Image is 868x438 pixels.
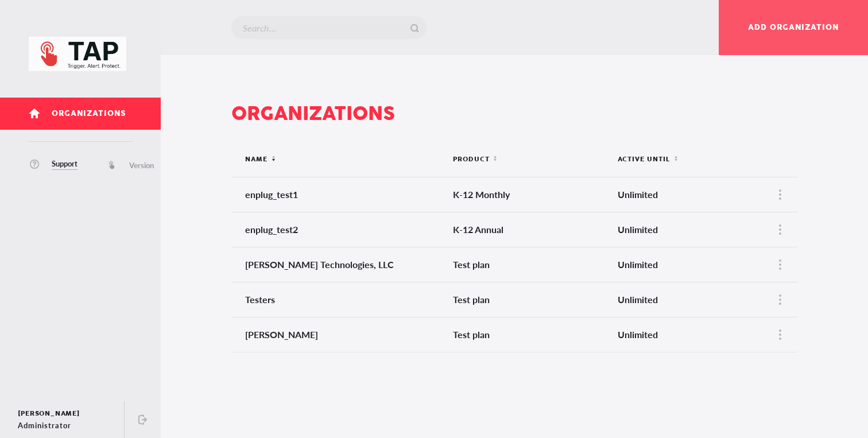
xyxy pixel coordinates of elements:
span: [PERSON_NAME] Technologies, LLC [245,259,394,270]
span: Testers [245,294,275,305]
td: Test plan [444,247,609,282]
td: K-12 Annual [444,212,609,247]
td: Test plan [444,317,609,352]
div: [PERSON_NAME] [18,408,113,420]
td: enplug_test2 [231,212,444,247]
div: Organizations [231,101,797,127]
span: K-12 Monthly [453,189,510,200]
span: Unlimited [618,224,658,235]
span: Active until [618,156,670,163]
td: Unlimited [609,212,751,247]
span: Unlimited [618,294,658,305]
span: Unlimited [618,259,658,270]
span: [PERSON_NAME] [245,329,318,340]
td: Unlimited [609,247,751,282]
span: Test plan [453,329,490,340]
span: Unlimited [618,189,658,200]
span: Name [245,156,268,163]
td: Testers [231,282,444,317]
span: Support [52,158,77,170]
td: Unlimited [609,317,751,352]
td: Unlimited [609,282,751,317]
a: Support [29,158,77,170]
td: K-12 Monthly [444,177,609,212]
input: Search... [231,16,427,39]
td: enplug_test1 [231,177,444,212]
div: Administrator [18,420,113,431]
span: K-12 Annual [453,224,503,235]
td: Morgan Technologies, LLC [231,247,444,282]
span: Organizations [52,110,126,118]
span: Add organization [748,22,839,33]
td: Tim Mannon [231,317,444,352]
span: enplug_test2 [245,224,298,235]
span: enplug_test1 [245,189,298,200]
td: Unlimited [609,177,751,212]
span: Version [129,160,154,171]
span: Test plan [453,259,490,270]
span: Product [453,156,490,163]
span: Test plan [453,294,490,305]
span: Unlimited [618,329,658,340]
td: Test plan [444,282,609,317]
